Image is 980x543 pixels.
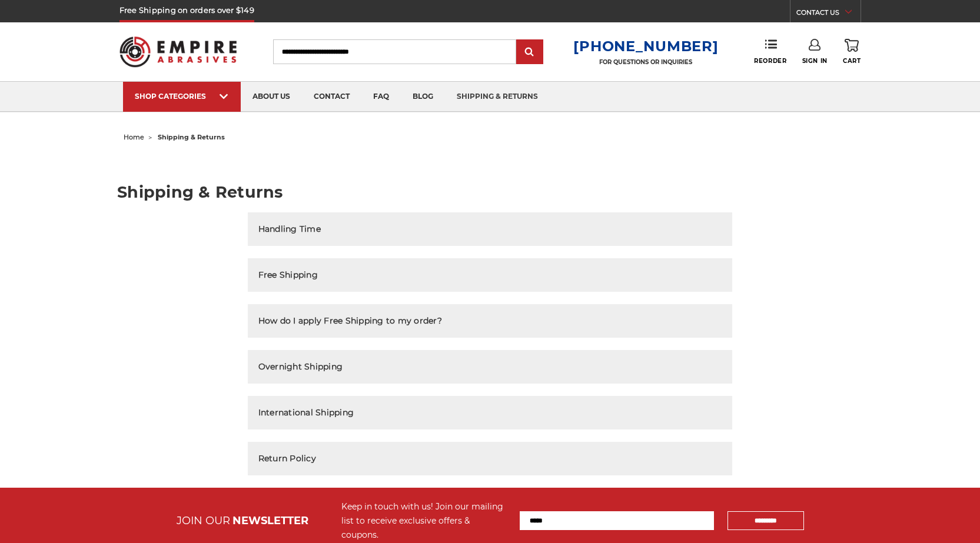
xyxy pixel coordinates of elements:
a: Cart [843,39,861,65]
span: Sign In [802,57,828,65]
a: home [124,133,144,141]
h2: Return Policy [258,452,316,465]
h2: How do I apply Free Shipping to my order? [258,315,442,327]
p: FOR QUESTIONS OR INQUIRIES [573,58,718,66]
a: shipping & returns [445,82,550,112]
button: Free Shipping [248,258,733,292]
button: International Shipping [248,396,733,429]
div: SHOP CATEGORIES [135,92,229,101]
h2: International Shipping [258,407,354,419]
a: faq [361,82,401,112]
span: JOIN OUR [177,514,230,527]
h2: Overnight Shipping [258,361,343,373]
span: NEWSLETTER [232,514,308,527]
h2: Free Shipping [258,269,318,281]
img: Empire Abrasives [119,29,237,75]
a: Reorder [754,39,786,64]
button: Overnight Shipping [248,350,733,384]
h1: Shipping & Returns [117,184,863,200]
button: Handling Time [248,212,733,246]
a: CONTACT US [796,6,861,22]
a: [PHONE_NUMBER] [573,38,718,55]
div: Keep in touch with us! Join our mailing list to receive exclusive offers & coupons. [341,499,508,542]
a: contact [302,82,361,112]
a: blog [401,82,445,112]
span: Cart [843,57,861,65]
span: shipping & returns [158,133,225,141]
a: about us [241,82,302,112]
span: Reorder [754,57,786,65]
h2: Handling Time [258,223,321,235]
button: How do I apply Free Shipping to my order? [248,304,733,338]
button: Return Policy [248,442,733,475]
